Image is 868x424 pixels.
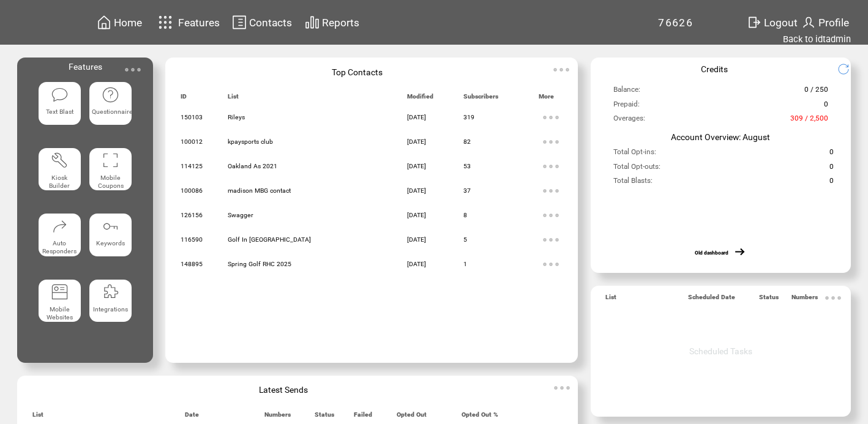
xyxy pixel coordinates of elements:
[181,113,203,121] span: 150103
[824,100,828,113] span: 0
[613,114,645,127] span: Overages:
[407,113,426,121] span: [DATE]
[228,236,311,244] span: Golf In [GEOGRAPHIC_DATA]
[249,17,292,29] span: Contacts
[51,152,68,169] img: tool%201.svg
[51,218,68,235] img: auto-responders.svg
[804,85,828,99] span: 0 / 250
[228,162,277,170] span: Oakland As 2021
[181,236,203,244] span: 116590
[821,286,845,310] img: ellypsis.svg
[315,411,334,423] span: Status
[228,113,245,121] span: Rileys
[39,82,81,139] a: Text Blast
[92,108,133,116] span: Questionnaire
[95,13,144,32] a: Home
[613,176,653,190] span: Total Blasts:
[185,411,199,423] span: Date
[463,236,467,244] span: 5
[230,13,294,32] a: Contacts
[407,236,426,244] span: [DATE]
[153,10,222,34] a: Features
[463,211,467,219] span: 8
[89,82,132,139] a: Questionnaire
[181,162,203,170] span: 114125
[46,108,73,116] span: Text Blast
[462,411,498,423] span: Opted Out %
[745,13,799,32] a: Logout
[539,228,563,252] img: ellypsis.svg
[303,13,361,32] a: Reports
[69,62,102,72] span: Features
[305,15,320,30] img: chart.svg
[463,113,474,121] span: 319
[791,293,818,306] span: Numbers
[550,376,574,400] img: ellypsis.svg
[539,105,563,130] img: ellypsis.svg
[93,305,128,313] span: Integrations
[89,148,132,206] a: Mobile Coupons
[783,34,851,45] a: Back to idtadmin
[539,92,554,105] span: More
[539,179,563,203] img: ellypsis.svg
[181,211,203,219] span: 126156
[407,260,426,268] span: [DATE]
[332,67,383,77] span: Top Contacts
[51,86,68,103] img: text-blast.svg
[539,154,563,179] img: ellypsis.svg
[837,63,858,75] img: refresh.png
[259,385,308,395] span: Latest Sends
[39,280,81,337] a: Mobile Websites
[181,138,203,146] span: 100012
[98,174,124,190] span: Mobile Coupons
[32,411,43,423] span: List
[407,187,426,195] span: [DATE]
[49,174,70,190] span: Kiosk Builder
[155,12,176,32] img: features.svg
[97,15,111,30] img: home.svg
[407,211,426,219] span: [DATE]
[102,152,119,169] img: coupons.svg
[701,64,728,74] span: Credits
[463,138,471,146] span: 82
[102,86,119,103] img: questionnaire.svg
[181,187,203,195] span: 100086
[689,346,752,356] span: Scheduled Tasks
[322,17,359,29] span: Reports
[801,15,816,30] img: profile.svg
[829,147,834,161] span: 0
[764,17,798,29] span: Logout
[39,214,81,271] a: Auto Responders
[549,58,574,82] img: ellypsis.svg
[228,138,273,146] span: kpaysports club
[605,293,616,306] span: List
[539,203,563,228] img: ellypsis.svg
[39,148,81,206] a: Kiosk Builder
[539,252,563,277] img: ellypsis.svg
[96,239,125,247] span: Keywords
[89,214,132,271] a: Keywords
[407,92,433,105] span: Modified
[463,92,498,105] span: Subscribers
[747,15,761,30] img: exit.svg
[613,85,640,99] span: Balance:
[790,114,828,127] span: 309 / 2,500
[178,17,220,29] span: Features
[181,92,187,105] span: ID
[613,147,656,161] span: Total Opt-ins:
[228,211,253,219] span: Swagger
[818,17,849,29] span: Profile
[181,260,203,268] span: 148895
[102,283,119,300] img: integrations.svg
[228,187,291,195] span: madison MBG contact
[688,293,735,306] span: Scheduled Date
[695,250,728,256] a: Old dashboard
[264,411,291,423] span: Numbers
[228,92,239,105] span: List
[397,411,427,423] span: Opted Out
[463,162,471,170] span: 53
[613,162,660,176] span: Total Opt-outs:
[114,17,142,29] span: Home
[121,58,145,82] img: ellypsis.svg
[51,283,68,300] img: mobile-websites.svg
